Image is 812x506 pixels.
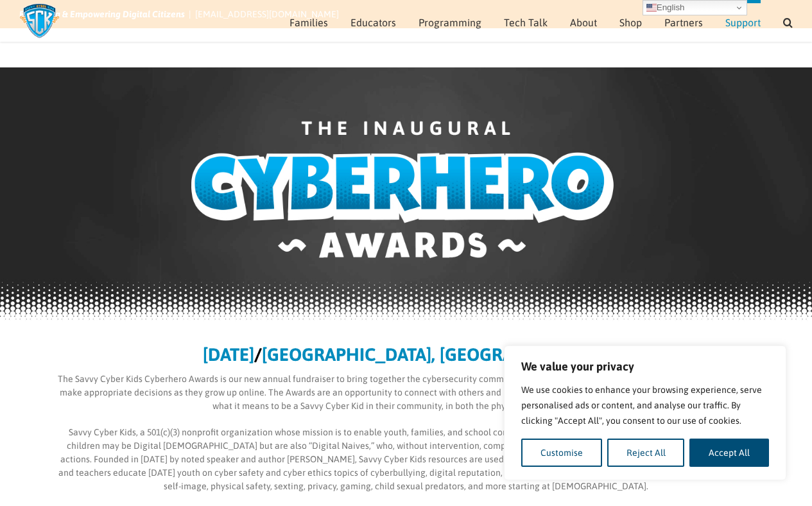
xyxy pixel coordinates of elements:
[664,17,703,28] span: Partners
[725,17,761,28] span: Support
[289,17,328,28] span: Families
[646,3,657,13] img: en
[607,439,685,467] button: Reject All
[521,382,769,428] p: We use cookies to enhance your browsing experience, serve personalised ads or content, and analys...
[521,439,602,467] button: Customise
[53,426,759,493] p: Savvy Cyber Kids, a 501(c)(3) nonprofit organization whose mission is to enable youth, families, ...
[689,439,769,467] button: Accept All
[570,17,597,28] span: About
[254,344,262,365] b: /
[521,359,769,374] p: We value your privacy
[619,17,642,28] span: Shop
[350,17,396,28] span: Educators
[262,344,609,365] b: [GEOGRAPHIC_DATA], [GEOGRAPHIC_DATA]
[53,372,759,413] p: The Savvy Cyber Kids Cyberhero Awards is our new annual fundraiser to bring together the cybersec...
[419,17,481,28] span: Programming
[203,344,254,365] b: [DATE]
[504,17,548,28] span: Tech Talk
[19,3,60,39] img: Savvy Cyber Kids Logo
